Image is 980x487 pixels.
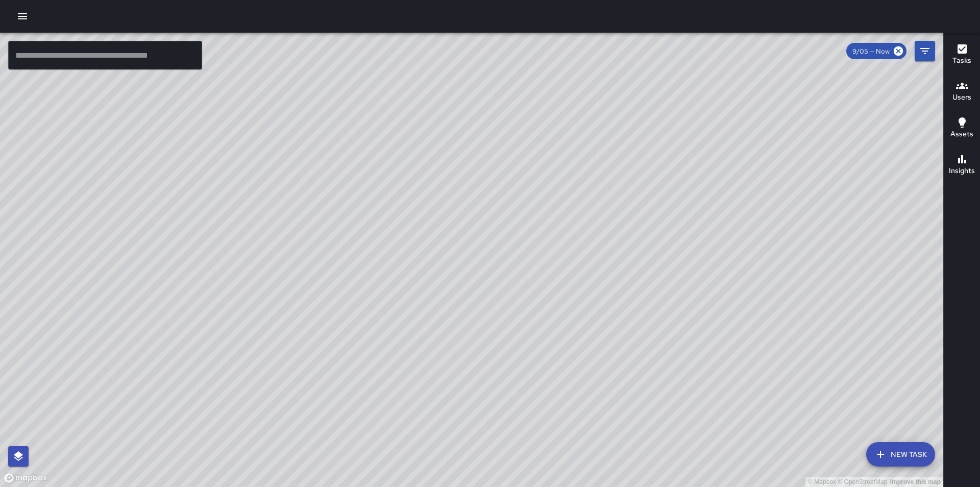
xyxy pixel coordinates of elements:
button: Insights [944,147,980,184]
h6: Assets [950,129,973,140]
button: Users [944,74,980,110]
h6: Insights [949,165,975,177]
button: Filters [915,41,935,61]
h6: Tasks [952,55,971,66]
span: 9/05 — Now [846,47,896,56]
button: New Task [866,442,935,467]
button: Tasks [944,37,980,74]
h6: Users [952,92,971,103]
button: Assets [944,110,980,147]
div: 9/05 — Now [846,43,906,59]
